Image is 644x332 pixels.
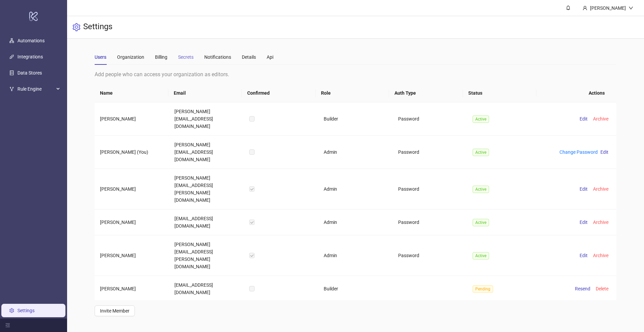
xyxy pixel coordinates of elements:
[598,148,611,156] button: Edit
[473,219,489,226] span: Active
[95,169,169,209] td: [PERSON_NAME]
[169,235,244,276] td: [PERSON_NAME][EMAIL_ADDRESS][PERSON_NAME][DOMAIN_NAME]
[393,136,467,169] td: Password
[17,82,54,96] span: Rule Engine
[473,115,489,123] span: Active
[580,116,588,122] span: Edit
[95,136,169,169] td: [PERSON_NAME] (You)
[318,136,393,169] td: Admin
[204,53,231,61] div: Notifications
[242,53,256,61] div: Details
[593,116,608,122] span: Archive
[318,209,393,235] td: Admin
[17,308,35,313] a: Settings
[95,276,169,301] td: [PERSON_NAME]
[596,286,608,291] span: Delete
[536,84,610,102] th: Actions
[577,251,590,259] button: Edit
[95,70,616,79] div: Add people who can access your organization as editors.
[95,102,169,136] td: [PERSON_NAME]
[580,253,588,258] span: Edit
[318,235,393,276] td: Admin
[267,53,273,61] div: Api
[393,235,467,276] td: Password
[590,251,611,259] button: Archive
[169,209,244,235] td: [EMAIL_ADDRESS][DOMAIN_NAME]
[577,115,590,123] button: Edit
[318,169,393,209] td: Admin
[580,220,588,225] span: Edit
[17,70,42,76] a: Data Stores
[100,308,129,314] span: Invite Member
[473,149,489,156] span: Active
[559,149,598,155] a: Change Password
[83,21,112,33] h3: Settings
[316,84,389,102] th: Role
[95,235,169,276] td: [PERSON_NAME]
[629,6,633,10] span: down
[593,253,608,258] span: Archive
[168,84,242,102] th: Email
[473,252,489,259] span: Active
[95,305,135,316] button: Invite Member
[590,218,611,226] button: Archive
[593,220,608,225] span: Archive
[393,209,467,235] td: Password
[72,23,80,31] span: setting
[17,54,43,59] a: Integrations
[587,4,629,12] div: [PERSON_NAME]
[389,84,463,102] th: Auth Type
[178,53,194,61] div: Secrets
[580,186,588,192] span: Edit
[463,84,537,102] th: Status
[590,185,611,193] button: Archive
[566,5,571,10] span: bell
[577,185,590,193] button: Edit
[593,186,608,192] span: Archive
[318,276,393,301] td: Builder
[169,276,244,301] td: [EMAIL_ADDRESS][DOMAIN_NAME]
[600,149,608,155] span: Edit
[117,53,144,61] div: Organization
[593,285,611,293] button: Delete
[583,6,587,10] span: user
[473,285,493,293] span: Pending
[393,169,467,209] td: Password
[318,102,393,136] td: Builder
[155,53,167,61] div: Billing
[95,53,106,61] div: Users
[590,115,611,123] button: Archive
[9,87,14,91] span: fork
[242,84,316,102] th: Confirmed
[169,136,244,169] td: [PERSON_NAME][EMAIL_ADDRESS][DOMAIN_NAME]
[95,209,169,235] td: [PERSON_NAME]
[17,38,45,43] a: Automations
[572,285,593,293] button: Resend
[473,186,489,193] span: Active
[575,286,590,291] span: Resend
[577,218,590,226] button: Edit
[5,323,10,328] span: menu-fold
[393,102,467,136] td: Password
[95,84,168,102] th: Name
[169,169,244,209] td: [PERSON_NAME][EMAIL_ADDRESS][PERSON_NAME][DOMAIN_NAME]
[169,102,244,136] td: [PERSON_NAME][EMAIL_ADDRESS][DOMAIN_NAME]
